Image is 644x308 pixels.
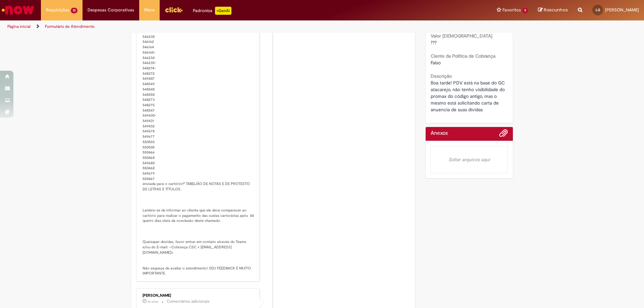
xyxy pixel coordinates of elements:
span: [PERSON_NAME] [605,7,639,13]
img: ServiceNow [1,3,35,17]
b: Descrição [431,73,452,79]
a: Formulário de Atendimento [45,24,95,29]
b: Ciente da Política de Cobrança [431,53,495,59]
ul: Trilhas de página [5,20,424,33]
a: Rascunhos [538,7,568,13]
span: Falso [431,60,441,66]
span: ??? [431,40,437,46]
span: Boa tarde! PDV está na base do GC atacarejo, não tenho visibilidade do promax do código antigo, m... [431,80,506,113]
span: More [144,7,155,13]
span: Favoritos [502,7,521,13]
b: Valor [DEMOGRAPHIC_DATA] [431,33,492,39]
span: Requisições [46,7,69,13]
div: [PERSON_NAME] [143,294,254,298]
span: 2h atrás [148,300,158,304]
span: Rascunhos [544,7,568,13]
span: Despesas Corporativas [88,7,134,13]
p: +GenAi [215,7,231,15]
span: 13 [71,8,77,13]
time: 27/08/2025 12:56:36 [148,300,158,304]
a: Página inicial [7,24,31,29]
em: Soltar arquivos aqui [431,146,508,173]
span: 9 [522,8,528,13]
h2: Anexos [431,130,448,136]
span: LG [596,8,600,12]
div: Padroniza [193,7,231,15]
img: click_logo_yellow_360x200.png [165,5,183,15]
button: Adicionar anexos [499,129,508,141]
small: Comentários adicionais [167,299,210,304]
